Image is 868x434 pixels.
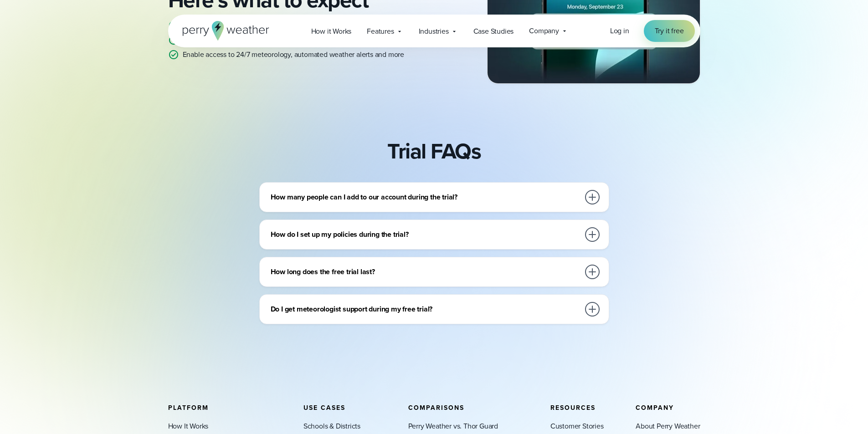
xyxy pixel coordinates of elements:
[636,403,674,413] span: Company
[303,22,360,41] a: How it Works
[550,403,596,413] span: Resources
[466,22,522,41] a: Case Studies
[183,49,404,60] p: Enable access to 24/7 meteorology, automated weather alerts and more
[408,421,498,432] a: Perry Weather vs. Thor Guard
[271,229,580,240] h3: How do I set up my policies during the trial?
[303,421,360,432] a: Schools & Districts
[636,421,700,432] a: About Perry Weather
[550,421,604,432] a: Customer Stories
[473,26,514,37] span: Case Studies
[168,421,209,432] a: How It Works
[610,26,629,36] a: Log in
[408,403,464,413] span: Comparisons
[271,266,580,277] h3: How long does the free trial last?
[303,403,345,413] span: Use Cases
[271,192,580,203] h3: How many people can I add to our account during the trial?
[655,26,684,36] span: Try it free
[644,20,695,42] a: Try it free
[387,138,481,164] h2: Trial FAQs
[367,26,394,37] span: Features
[271,304,580,315] h3: Do I get meteorologist support during my free trial?
[529,26,559,36] span: Company
[311,26,352,37] span: How it Works
[168,403,209,413] span: Platform
[419,26,449,37] span: Industries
